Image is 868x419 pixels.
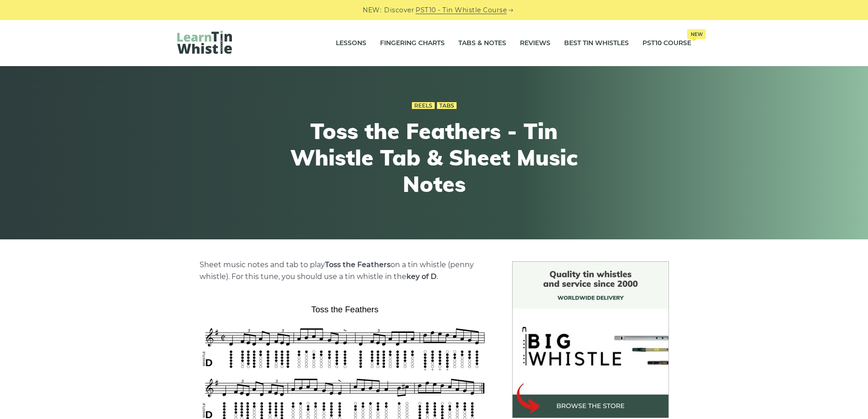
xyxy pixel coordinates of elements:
[687,29,706,39] span: New
[380,32,445,55] a: Fingering Charts
[177,31,232,54] img: LearnTinWhistle.com
[512,261,669,418] img: BigWhistle Tin Whistle Store
[406,272,437,281] strong: key of D
[520,32,550,55] a: Reviews
[412,102,435,109] a: Reels
[336,32,366,55] a: Lessons
[267,118,602,197] h1: Toss the Feathers - Tin Whistle Tab & Sheet Music Notes
[458,32,506,55] a: Tabs & Notes
[437,102,457,109] a: Tabs
[642,32,691,55] a: PST10 CourseNew
[325,260,390,269] strong: Toss the Feathers
[564,32,629,55] a: Best Tin Whistles
[200,259,490,283] p: Sheet music notes and tab to play on a tin whistle (penny whistle). For this tune, you should use...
